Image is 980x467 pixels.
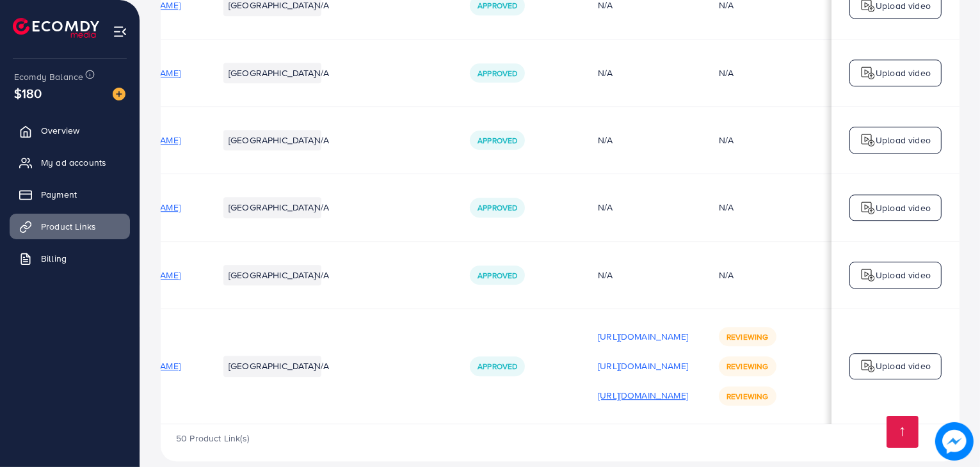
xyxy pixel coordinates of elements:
[314,67,329,79] span: N/A
[727,391,768,402] span: Reviewing
[314,269,329,281] span: N/A
[727,361,768,372] span: Reviewing
[10,214,130,239] a: Product Links
[10,118,130,143] a: Overview
[13,18,99,38] img: logo
[598,67,688,79] div: N/A
[598,329,688,344] p: [URL][DOMAIN_NAME]
[41,156,106,169] span: My ad accounts
[223,265,321,285] li: [GEOGRAPHIC_DATA]
[719,134,734,146] div: N/A
[113,88,125,100] img: image
[14,70,83,83] span: Ecomdy Balance
[10,246,130,271] a: Billing
[860,267,876,283] img: logo
[314,134,329,146] span: N/A
[598,134,688,146] div: N/A
[876,358,931,374] p: Upload video
[876,132,931,148] p: Upload video
[10,150,130,175] a: My ad accounts
[14,84,42,102] span: $180
[719,201,734,214] div: N/A
[598,358,688,374] p: [URL][DOMAIN_NAME]
[41,220,96,233] span: Product Links
[223,130,321,150] li: [GEOGRAPHIC_DATA]
[876,200,931,216] p: Upload video
[478,270,517,281] span: Approved
[478,135,517,146] span: Approved
[314,360,329,372] span: N/A
[41,188,77,201] span: Payment
[223,356,321,376] li: [GEOGRAPHIC_DATA]
[113,24,127,39] img: menu
[478,68,517,79] span: Approved
[860,132,876,148] img: logo
[860,65,876,81] img: logo
[876,267,931,283] p: Upload video
[860,358,876,374] img: logo
[727,331,768,342] span: Reviewing
[223,197,321,218] li: [GEOGRAPHIC_DATA]
[41,124,79,137] span: Overview
[10,182,130,207] a: Payment
[41,252,67,265] span: Billing
[598,269,688,281] div: N/A
[314,201,329,214] span: N/A
[176,432,249,445] span: 50 Product Link(s)
[719,269,734,281] div: N/A
[860,200,876,216] img: logo
[876,65,931,81] p: Upload video
[478,361,517,372] span: Approved
[598,201,688,214] div: N/A
[936,423,972,459] img: image
[719,67,734,79] div: N/A
[598,388,688,403] p: [URL][DOMAIN_NAME]
[478,202,517,213] span: Approved
[223,63,321,83] li: [GEOGRAPHIC_DATA]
